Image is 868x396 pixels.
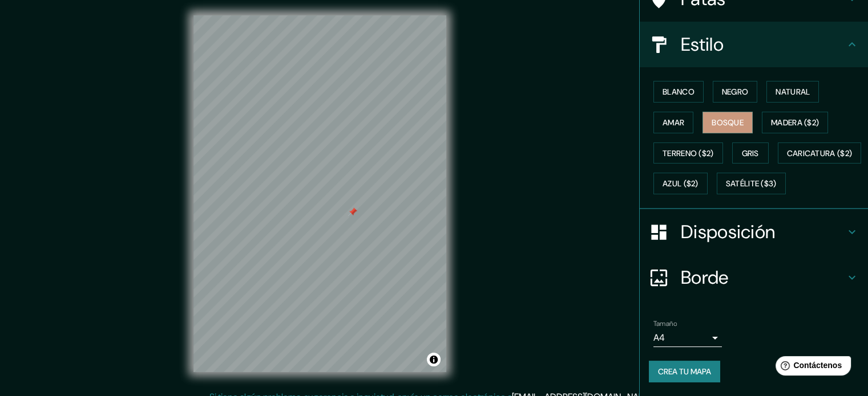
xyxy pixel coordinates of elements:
[732,142,769,164] button: Gris
[658,366,711,377] font: Crea tu mapa
[712,117,744,128] font: Bosque
[663,117,684,128] font: Amar
[681,220,775,244] font: Disposición
[653,332,665,344] font: A4
[653,112,693,133] button: Amar
[766,81,819,103] button: Natural
[742,148,759,158] font: Gris
[640,209,868,255] div: Disposición
[663,148,714,158] font: Terreno ($2)
[713,81,758,103] button: Negro
[771,117,819,128] font: Madera ($2)
[776,87,810,97] font: Natural
[722,87,749,97] font: Negro
[778,142,862,164] button: Caricatura ($2)
[663,87,695,97] font: Blanco
[703,112,753,133] button: Bosque
[640,255,868,300] div: Borde
[649,361,720,382] button: Crea tu mapa
[653,142,723,164] button: Terreno ($2)
[681,32,724,56] font: Estilo
[663,179,699,189] font: Azul ($2)
[787,148,853,158] font: Caricatura ($2)
[717,173,786,194] button: Satélite ($3)
[681,266,729,289] font: Borde
[427,353,441,366] button: Activar o desactivar atribución
[653,173,708,194] button: Azul ($2)
[653,319,677,328] font: Tamaño
[653,81,704,103] button: Blanco
[766,352,855,383] iframe: Lanzador de widgets de ayuda
[193,15,446,372] canvas: Mapa
[653,329,722,347] div: A4
[640,22,868,67] div: Estilo
[762,112,828,133] button: Madera ($2)
[726,179,777,189] font: Satélite ($3)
